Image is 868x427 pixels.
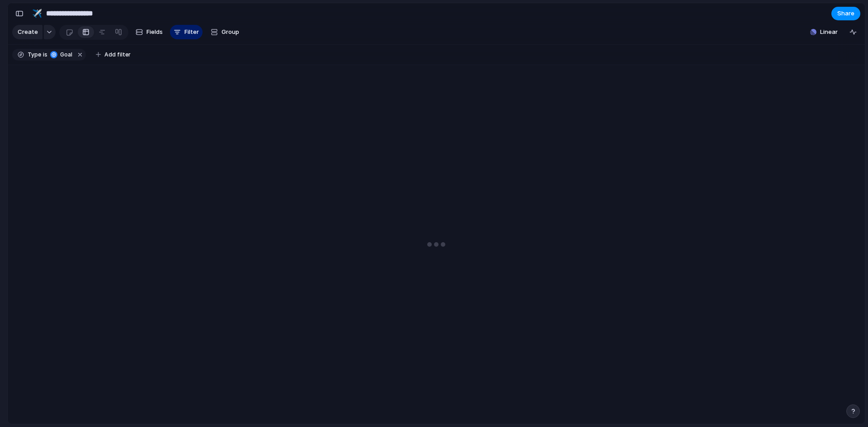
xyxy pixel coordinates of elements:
span: Add filter [104,51,131,59]
button: Fields [132,25,166,39]
button: Filter [170,25,203,39]
span: Group [222,28,239,37]
button: Create [12,25,42,39]
span: Type [28,51,41,59]
span: Share [837,9,854,18]
span: Fields [146,28,163,37]
button: Add filter [90,48,136,61]
button: goal [48,50,74,60]
button: Share [831,7,860,20]
button: Linear [807,25,841,39]
div: ✈️ [32,7,42,19]
span: is [43,51,47,59]
span: Create [18,28,38,37]
button: ✈️ [30,6,44,21]
span: Filter [184,28,199,37]
button: is [41,50,49,60]
span: goal [57,51,72,59]
span: Linear [820,28,838,37]
button: Group [206,25,244,39]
